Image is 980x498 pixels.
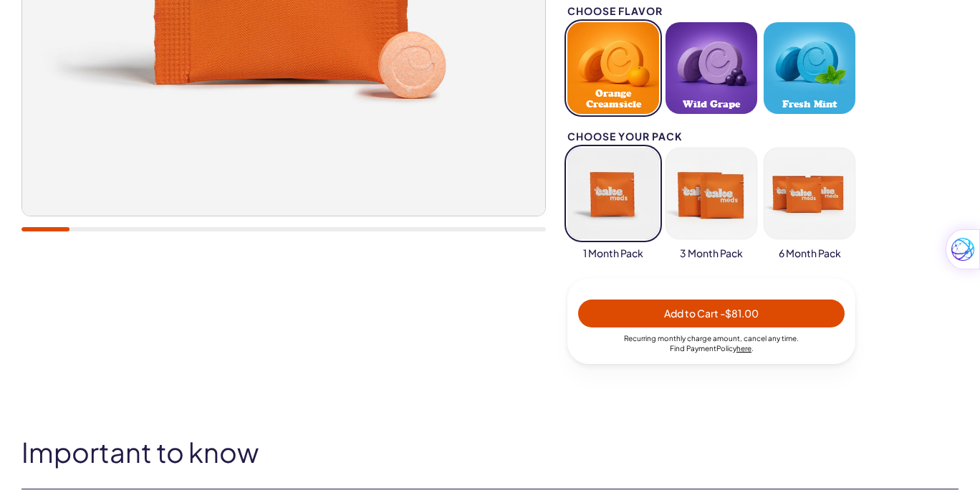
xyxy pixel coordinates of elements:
[567,6,855,16] div: Choose Flavor
[572,88,655,110] span: Orange Creamsicle
[664,307,759,320] span: Add to Cart
[680,246,743,261] span: 3 Month Pack
[21,437,959,467] h2: Important to know
[683,99,740,110] span: Wild Grape
[720,307,759,320] span: - $81.00
[779,246,841,261] span: 6 Month Pack
[567,131,855,142] div: Choose your pack
[583,246,643,261] span: 1 Month Pack
[782,99,837,110] span: Fresh Mint
[578,300,845,327] button: Add to Cart -$81.00
[736,344,751,353] a: here
[670,344,716,353] span: Find Payment
[578,333,845,353] div: Recurring monthly charge amount , cancel any time. Policy .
